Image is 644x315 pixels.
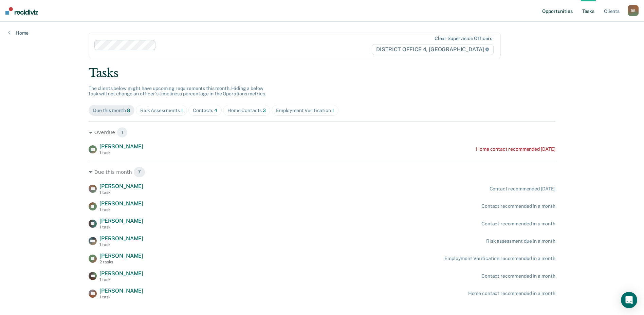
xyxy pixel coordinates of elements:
div: Due this month 7 [89,167,555,178]
div: Contact recommended in a month [481,203,555,209]
span: 7 [133,167,145,178]
div: Clear supervision officers [435,36,492,41]
span: 1 [332,108,334,113]
span: [PERSON_NAME] [99,253,143,259]
div: 1 task [99,207,143,212]
div: 1 task [99,190,143,195]
div: Contacts [193,108,217,113]
div: Overdue 1 [89,127,555,138]
a: Home [8,30,29,36]
div: Contact recommended in a month [481,273,555,279]
div: 1 task [99,225,143,229]
span: 8 [127,108,130,113]
div: Contact recommended in a month [481,221,555,227]
div: 2 tasks [99,260,143,264]
span: [PERSON_NAME] [99,218,143,224]
div: Home contact recommended in a month [468,291,555,296]
div: 1 task [99,150,143,155]
button: BB [628,5,639,16]
span: [PERSON_NAME] [99,200,143,207]
span: [PERSON_NAME] [99,270,143,277]
span: 1 [181,108,183,113]
span: The clients below might have upcoming requirements this month. Hiding a below task will not chang... [89,86,266,97]
div: 1 task [99,242,143,247]
div: Home Contacts [227,108,266,113]
div: Contact recommended [DATE] [490,186,555,192]
span: [PERSON_NAME] [99,288,143,294]
span: 1 [117,127,128,138]
span: DISTRICT OFFICE 4, [GEOGRAPHIC_DATA] [372,44,494,55]
div: 1 task [99,277,143,282]
span: [PERSON_NAME] [99,235,143,242]
div: Employment Verification [276,108,334,113]
div: 1 task [99,295,143,299]
div: Risk assessment due in a month [486,238,555,244]
div: B B [628,5,639,16]
span: [PERSON_NAME] [99,143,143,150]
span: 3 [263,108,266,113]
div: Tasks [89,66,555,80]
div: Home contact recommended [DATE] [476,146,555,152]
div: Risk Assessments [140,108,183,113]
div: Due this month [93,108,130,113]
span: [PERSON_NAME] [99,183,143,189]
div: Open Intercom Messenger [621,292,637,308]
div: Employment Verification recommended in a month [444,256,555,261]
img: Recidiviz [5,7,38,15]
span: 4 [214,108,217,113]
